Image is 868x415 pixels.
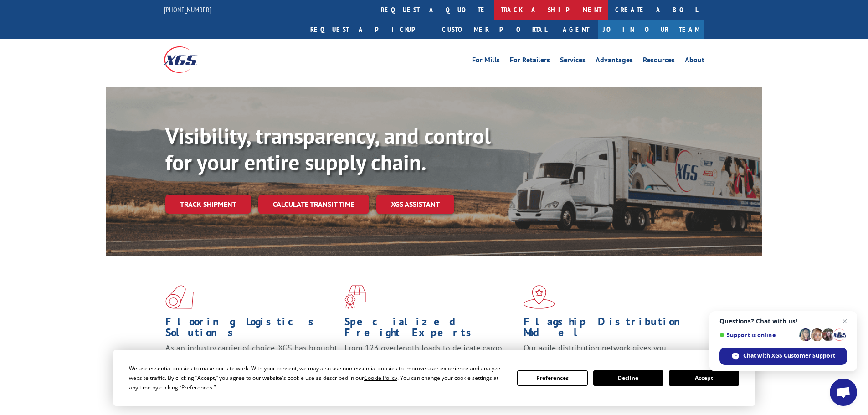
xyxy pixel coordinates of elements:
a: [PHONE_NUMBER] [164,5,211,14]
img: xgs-icon-focused-on-flooring-red [344,285,366,309]
a: Services [560,56,586,67]
a: For Mills [472,56,500,67]
button: Decline [593,370,663,386]
a: Calculate transit time [258,195,369,214]
button: Preferences [517,370,587,386]
span: Support is online [719,332,796,338]
span: Preferences [181,384,212,391]
button: Accept [669,370,739,386]
div: Cookie Consent Prompt [113,350,755,406]
p: From 123 overlength loads to delicate cargo, our experienced staff knows the best way to move you... [344,343,517,383]
h1: Flooring Logistics Solutions [165,316,338,343]
span: Chat with XGS Customer Support [743,352,835,360]
a: Track shipment [165,195,251,214]
b: Visibility, transparency, and control for your entire supply chain. [165,122,491,176]
h1: Flagship Distribution Model [524,316,696,343]
a: Resources [643,56,675,67]
img: xgs-icon-total-supply-chain-intelligence-red [165,285,194,309]
a: Request a pickup [303,20,435,39]
span: Our agile distribution network gives you nationwide inventory management on demand. [524,343,691,364]
a: Agent [554,20,598,39]
a: Join Our Team [598,20,704,39]
span: As an industry carrier of choice, XGS has brought innovation and dedication to flooring logistics... [165,343,337,375]
a: Open chat [830,379,857,406]
a: Advantages [596,56,633,67]
a: About [685,56,704,67]
div: We use essential cookies to make our site work. With your consent, we may also use non-essential ... [129,364,506,392]
span: Chat with XGS Customer Support [719,348,847,365]
span: Cookie Policy [364,374,397,382]
a: Customer Portal [435,20,554,39]
a: For Retailers [510,56,550,67]
span: Questions? Chat with us! [719,318,847,325]
a: XGS ASSISTANT [376,195,454,214]
h1: Specialized Freight Experts [344,316,517,343]
img: xgs-icon-flagship-distribution-model-red [524,285,555,309]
